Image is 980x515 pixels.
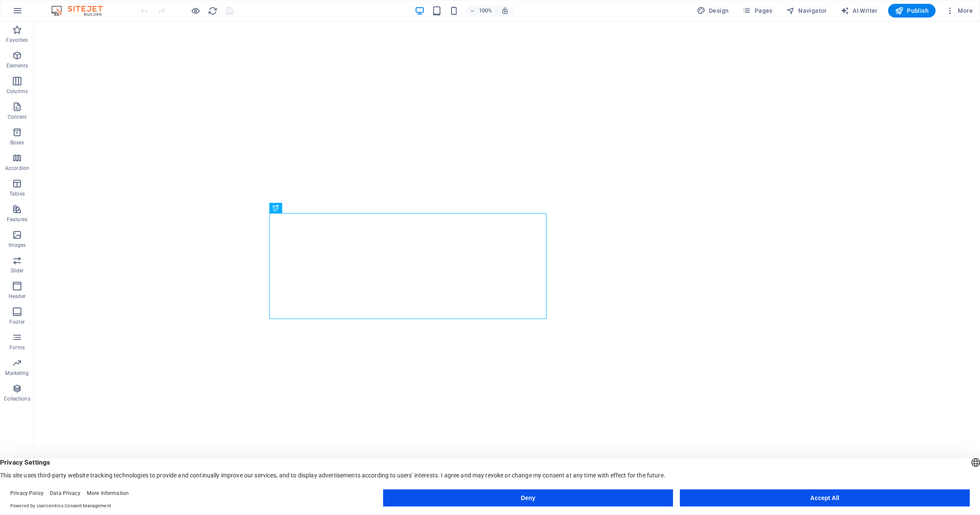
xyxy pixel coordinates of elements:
[11,267,24,274] p: Slider
[837,4,881,18] button: AI Writer
[6,88,28,95] p: Columns
[742,6,772,15] span: Pages
[9,344,25,351] p: Forms
[6,37,28,44] p: Favorites
[207,6,218,16] button: reload
[190,6,201,16] button: Click here to leave preview mode and continue editing
[10,139,24,146] p: Boxes
[6,62,28,69] p: Elements
[49,6,113,16] img: Editor Logo
[888,4,936,18] button: Publish
[946,6,973,15] span: More
[7,216,27,223] p: Features
[694,4,732,18] div: Design (Ctrl+Alt+Y)
[9,242,26,249] p: Images
[895,6,929,15] span: Publish
[694,4,732,18] button: Design
[466,6,496,16] button: 100%
[841,6,878,15] span: AI Writer
[942,4,976,18] button: More
[9,319,25,325] p: Footer
[208,6,218,16] i: Reload page
[501,7,509,15] i: On resize automatically adjust zoom level to fit chosen device.
[479,6,493,16] h6: 100%
[783,4,830,18] button: Navigator
[4,395,30,402] p: Collections
[786,6,827,15] span: Navigator
[5,165,29,172] p: Accordion
[8,114,27,120] p: Content
[5,370,29,377] p: Marketing
[739,4,776,18] button: Pages
[9,293,26,300] p: Header
[9,190,25,197] p: Tables
[697,6,729,15] span: Design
